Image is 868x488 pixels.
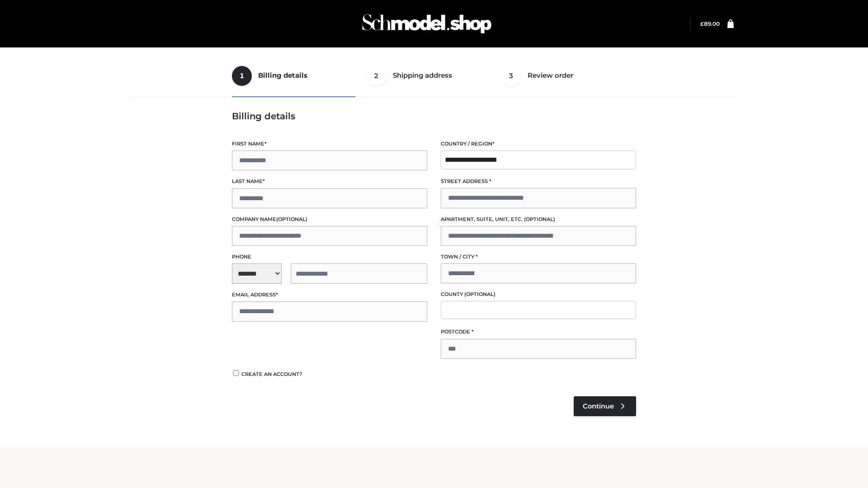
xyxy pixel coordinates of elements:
[524,216,555,222] span: (optional)
[441,253,636,261] label: Town / City
[232,253,427,261] label: Phone
[700,20,720,27] bdi: 89.00
[232,370,240,376] input: Create an account?
[441,290,636,299] label: County
[700,20,704,27] span: £
[232,140,427,148] label: First name
[241,371,302,377] span: Create an account?
[232,177,427,186] label: Last name
[583,402,614,410] span: Continue
[232,215,427,224] label: Company name
[574,396,636,416] a: Continue
[441,177,636,186] label: Street address
[232,111,636,122] h3: Billing details
[441,328,636,336] label: Postcode
[441,140,636,148] label: Country / Region
[232,291,427,299] label: Email address
[276,216,307,222] span: (optional)
[441,215,636,224] label: Apartment, suite, unit, etc.
[700,20,720,27] a: £89.00
[464,291,495,297] span: (optional)
[359,6,495,42] img: Schmodel Admin 964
